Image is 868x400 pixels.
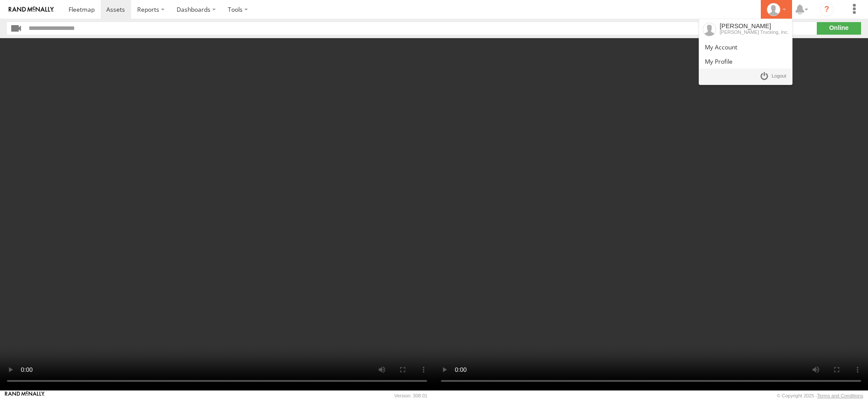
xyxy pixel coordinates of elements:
i: ? [820,3,834,16]
a: Terms and Conditions [817,393,863,398]
div: © Copyright 2025 - [777,393,863,398]
a: Visit our Website [5,391,45,400]
div: [PERSON_NAME] Trucking, Inc. [720,29,789,35]
div: Nick King [764,3,789,16]
div: Version: 308.01 [395,393,427,398]
video: Rear Camera [434,38,868,390]
img: rand-logo.svg [9,7,54,13]
div: [PERSON_NAME] [720,23,789,29]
